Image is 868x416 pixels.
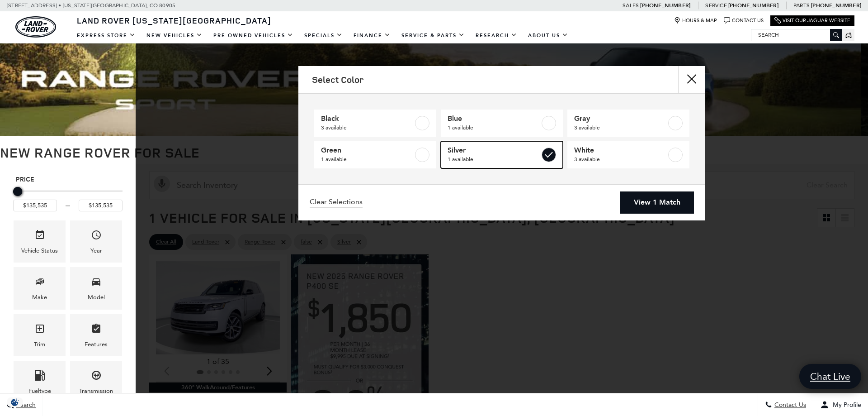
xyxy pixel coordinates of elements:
[71,28,574,43] nav: Main Navigation
[813,393,868,416] button: Open user profile menu
[829,401,861,409] span: My Profile
[448,155,540,164] span: 1 available
[208,28,299,43] a: Pre-Owned Vehicles
[724,17,764,24] a: Contact Us
[14,361,66,403] div: FueltypeFueltype
[91,368,102,386] span: Transmission
[70,314,122,356] div: FeaturesFeatures
[141,28,208,43] a: New Vehicles
[14,267,66,309] div: MakeMake
[91,321,102,339] span: Features
[448,146,540,155] span: Silver
[77,15,271,26] span: Land Rover [US_STATE][GEOGRAPHIC_DATA]
[70,267,122,309] div: ModelModel
[34,339,45,349] div: Trim
[448,123,540,132] span: 1 available
[13,200,57,211] input: Minimum
[799,364,861,389] a: Chat Live
[314,141,436,168] a: Green1 available
[321,146,413,155] span: Green
[705,2,726,9] span: Service
[13,184,123,211] div: Price
[806,370,855,383] span: Chat Live
[21,246,58,256] div: Vehicle Status
[567,141,689,168] a: White3 available
[71,15,277,26] a: Land Rover [US_STATE][GEOGRAPHIC_DATA]
[34,368,45,386] span: Fueltype
[299,28,348,43] a: Specials
[34,227,45,246] span: Vehicle
[678,66,705,93] button: close
[16,176,120,184] h5: Price
[321,155,413,164] span: 1 available
[751,29,842,40] input: Search
[574,155,666,164] span: 3 available
[34,321,45,339] span: Trim
[15,16,56,38] a: land-rover
[14,220,66,263] div: VehicleVehicle Status
[71,28,141,43] a: EXPRESS STORE
[772,401,806,409] span: Contact Us
[88,292,105,302] div: Model
[574,123,666,132] span: 3 available
[774,17,850,24] a: Visit Our Jaguar Website
[811,2,861,9] a: [PHONE_NUMBER]
[28,386,51,396] div: Fueltype
[793,2,810,9] span: Parts
[85,339,108,349] div: Features
[523,28,574,43] a: About Us
[79,200,123,211] input: Maximum
[14,314,66,356] div: TrimTrim
[441,141,563,168] a: Silver1 available
[34,274,45,292] span: Make
[574,114,666,123] span: Gray
[91,227,102,246] span: Year
[13,187,22,196] div: Maximum Price
[70,361,122,403] div: TransmissionTransmission
[623,2,639,9] span: Sales
[90,246,102,256] div: Year
[314,110,436,137] a: Black3 available
[79,386,113,396] div: Transmission
[321,114,413,123] span: Black
[310,197,363,208] a: Clear Selections
[674,17,717,24] a: Hours & Map
[574,146,666,155] span: White
[396,28,470,43] a: Service & Parts
[321,123,413,132] span: 3 available
[470,28,523,43] a: Research
[348,28,396,43] a: Finance
[91,274,102,292] span: Model
[7,2,175,9] a: [STREET_ADDRESS] • [US_STATE][GEOGRAPHIC_DATA], CO 80905
[640,2,690,9] a: [PHONE_NUMBER]
[5,397,25,407] img: Opt-Out Icon
[567,110,689,137] a: Gray3 available
[15,16,56,38] img: Land Rover
[70,220,122,263] div: YearYear
[728,2,778,9] a: [PHONE_NUMBER]
[312,75,363,85] h2: Select Color
[448,114,540,123] span: Blue
[620,191,694,214] a: View 1 Match
[5,397,25,407] section: Click to Open Cookie Consent Modal
[441,110,563,137] a: Blue1 available
[32,292,47,302] div: Make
